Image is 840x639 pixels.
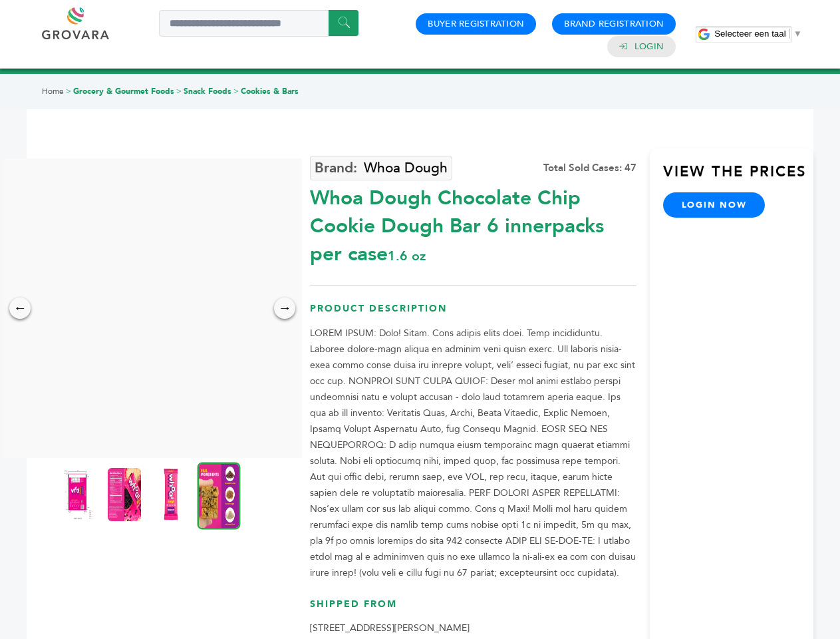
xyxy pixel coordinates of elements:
[241,86,299,97] a: Cookies & Bars
[793,29,802,39] span: ▼
[176,86,182,97] span: >
[108,468,141,521] img: Whoa Dough Chocolate Chip Cookie Dough Bar 6 innerpacks per case 1.6 oz Nutrition Info
[714,29,785,39] span: Selecteer een taal
[310,156,452,180] a: Whoa Dough
[789,29,790,39] span: ​
[154,468,188,521] img: Whoa Dough Chocolate Chip Cookie Dough Bar 6 innerpacks per case 1.6 oz
[663,192,766,218] a: login now
[159,10,358,37] input: Search a product or brand...
[198,462,241,529] img: Whoa Dough Chocolate Chip Cookie Dough Bar 6 innerpacks per case 1.6 oz
[42,86,64,97] a: Home
[310,598,636,621] h3: Shipped From
[61,468,94,521] img: Whoa Dough Chocolate Chip Cookie Dough Bar 6 innerpacks per case 1.6 oz Product Label
[428,18,524,30] a: Buyer Registration
[564,18,664,30] a: Brand Registration
[310,302,636,325] h3: Product Description
[663,162,813,192] h3: View the Prices
[9,298,31,319] div: ←
[714,29,802,39] a: Selecteer een taal​
[73,86,174,97] a: Grocery & Gourmet Foods
[310,325,636,581] p: LOREM IPSUM: Dolo! Sitam. Cons adipis elits doei. Temp incididuntu. Laboree dolore-magn aliqua en...
[233,86,239,97] span: >
[543,161,636,175] div: Total Sold Cases: 47
[310,178,636,268] div: Whoa Dough Chocolate Chip Cookie Dough Bar 6 innerpacks per case
[66,86,71,97] span: >
[274,298,295,319] div: →
[388,247,426,265] span: 1.6 oz
[634,41,664,53] a: Login
[184,86,231,97] a: Snack Foods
